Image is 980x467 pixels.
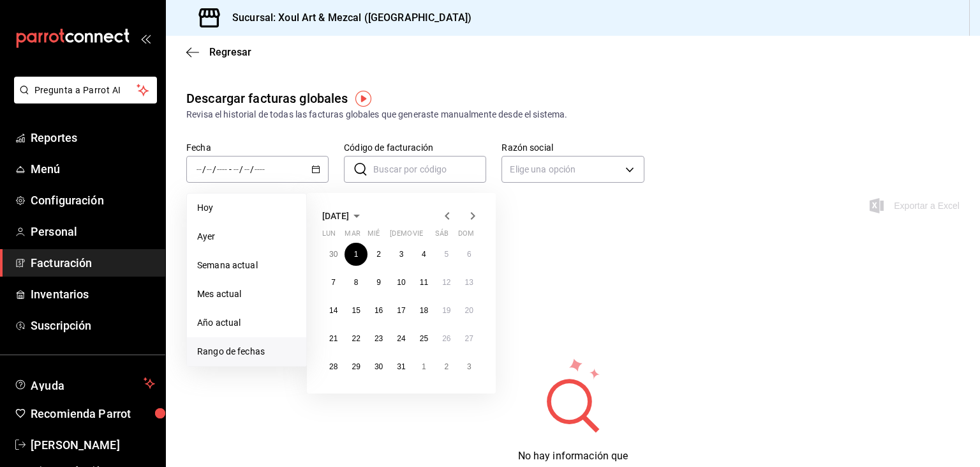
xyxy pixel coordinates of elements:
div: Revisa el historial de todas las facturas globales que generaste manualmente desde el sistema. [186,108,960,121]
button: 30 de julio de 2025 [367,355,390,378]
button: Pregunta a Parrot AI [14,77,157,103]
input: ---- [254,164,265,174]
button: 16 de julio de 2025 [367,299,390,322]
button: 24 de julio de 2025 [390,327,412,350]
abbr: domingo [458,229,474,243]
span: Ayer [197,230,296,243]
button: 2 de agosto de 2025 [435,355,457,378]
abbr: 15 de julio de 2025 [352,306,360,315]
abbr: 11 de julio de 2025 [420,278,428,287]
abbr: 2 de julio de 2025 [376,250,381,259]
label: Razón social [501,143,644,152]
button: 4 de julio de 2025 [413,243,435,266]
button: 12 de julio de 2025 [435,271,457,294]
abbr: 1 de agosto de 2025 [422,362,426,371]
abbr: 9 de julio de 2025 [376,278,381,287]
abbr: 1 de julio de 2025 [354,250,359,259]
abbr: 26 de julio de 2025 [442,334,450,343]
abbr: 22 de julio de 2025 [352,334,360,343]
button: 22 de julio de 2025 [345,327,367,350]
span: / [250,164,254,174]
abbr: 8 de julio de 2025 [354,278,359,287]
button: 8 de julio de 2025 [345,271,367,294]
abbr: 23 de julio de 2025 [375,334,383,343]
div: Descargar facturas globales [186,89,348,108]
input: -- [206,164,212,174]
span: [PERSON_NAME] [31,436,155,454]
span: Menú [31,160,155,178]
span: Pregunta a Parrot AI [34,84,137,97]
button: Regresar [186,46,251,58]
input: -- [244,164,250,174]
button: 17 de julio de 2025 [390,299,412,322]
span: Mes actual [197,287,296,301]
span: Personal [31,223,155,240]
button: 20 de julio de 2025 [458,299,480,322]
button: 2 de julio de 2025 [367,243,390,266]
button: 11 de julio de 2025 [413,271,435,294]
abbr: 30 de julio de 2025 [375,362,383,371]
abbr: 2 de agosto de 2025 [444,362,449,371]
abbr: jueves [390,229,465,243]
abbr: miércoles [367,229,380,243]
span: Inventarios [31,286,155,303]
div: Elige una opción [501,156,644,183]
button: 25 de julio de 2025 [413,327,435,350]
button: 1 de julio de 2025 [345,243,367,266]
abbr: 7 de julio de 2025 [331,278,336,287]
abbr: 3 de julio de 2025 [399,250,404,259]
abbr: 30 de junio de 2025 [329,250,338,259]
button: 30 de junio de 2025 [322,243,345,266]
abbr: 28 de julio de 2025 [329,362,338,371]
input: -- [233,164,239,174]
abbr: 12 de julio de 2025 [442,278,450,287]
button: [DATE] [322,208,364,224]
button: 19 de julio de 2025 [435,299,457,322]
abbr: 24 de julio de 2025 [397,334,405,343]
abbr: 4 de julio de 2025 [422,250,426,259]
span: Semana actual [197,259,296,272]
button: 18 de julio de 2025 [413,299,435,322]
button: 21 de julio de 2025 [322,327,345,350]
abbr: 5 de julio de 2025 [444,250,449,259]
label: Fecha [186,143,329,152]
abbr: 19 de julio de 2025 [442,306,450,315]
span: / [212,164,216,174]
span: Facturación [31,254,155,272]
span: Ayuda [31,376,138,391]
span: - [229,164,232,174]
button: 26 de julio de 2025 [435,327,457,350]
img: Tooltip marker [355,91,371,107]
button: 14 de julio de 2025 [322,299,345,322]
span: / [202,164,206,174]
label: Código de facturación [344,143,486,152]
abbr: 17 de julio de 2025 [397,306,405,315]
abbr: lunes [322,229,336,243]
button: 6 de julio de 2025 [458,243,480,266]
button: 10 de julio de 2025 [390,271,412,294]
abbr: 10 de julio de 2025 [397,278,405,287]
span: Configuración [31,192,155,209]
abbr: 16 de julio de 2025 [375,306,383,315]
button: 15 de julio de 2025 [345,299,367,322]
span: Hoy [197,201,296,215]
abbr: martes [345,229,360,243]
abbr: 29 de julio de 2025 [352,362,360,371]
button: 3 de julio de 2025 [390,243,412,266]
span: Recomienda Parrot [31,405,155,422]
button: 13 de julio de 2025 [458,271,480,294]
span: Reportes [31,129,155,146]
a: Pregunta a Parrot AI [9,93,157,106]
span: Regresar [209,46,251,58]
button: 23 de julio de 2025 [367,327,390,350]
abbr: 25 de julio de 2025 [420,334,428,343]
button: 9 de julio de 2025 [367,271,390,294]
button: 3 de agosto de 2025 [458,355,480,378]
button: 27 de julio de 2025 [458,327,480,350]
abbr: 21 de julio de 2025 [329,334,338,343]
span: [DATE] [322,211,349,221]
button: 28 de julio de 2025 [322,355,345,378]
span: Año actual [197,316,296,330]
button: open_drawer_menu [140,33,151,43]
